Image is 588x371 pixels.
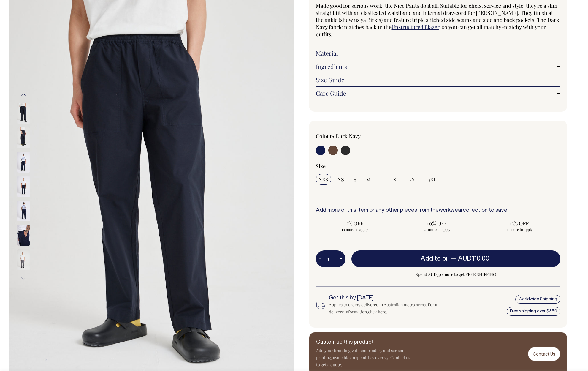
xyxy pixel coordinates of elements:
[316,340,411,345] h6: Customise this product
[17,103,30,124] img: dark-navy
[368,309,386,315] a: click here
[425,174,440,185] input: 3XL
[316,174,331,185] input: XXS
[351,174,359,185] input: S
[439,208,463,213] a: workwear
[528,347,560,361] a: Contact Us
[316,132,414,140] div: Colour
[17,201,30,221] img: dark-navy
[393,176,400,183] span: XL
[332,132,335,140] span: •
[401,227,473,232] span: 25 more to apply
[480,218,559,233] input: 15% OFF 50 more to apply
[319,176,328,183] span: XXS
[316,2,559,31] span: Made good for serious work, the Nice Pants do it all. Suitable for chefs, service and style, they...
[336,132,361,140] label: Dark Navy
[316,90,560,97] a: Care Guide
[421,256,450,262] span: Add to bill
[363,174,374,185] input: M
[428,176,437,183] span: 3XL
[316,23,546,38] span: , so you can get all matchy-matchy with your outfits.
[351,271,560,278] span: Spend AUD350 more to get FREE SHIPPING
[19,88,28,101] button: Previous
[451,256,491,262] span: —
[316,162,560,170] div: Size
[458,256,489,262] span: AUD110.00
[329,295,449,301] h6: Get this by [DATE]
[17,127,30,148] img: dark-navy
[319,227,392,232] span: 10 more to apply
[316,63,560,70] a: Ingredients
[319,220,392,227] span: 5% OFF
[19,272,28,285] button: Next
[398,218,476,233] input: 10% OFF 25 more to apply
[401,220,473,227] span: 10% OFF
[336,253,345,265] button: +
[17,249,30,270] img: charcoal
[17,225,30,246] img: dark-navy
[377,174,386,185] input: L
[17,152,30,173] img: dark-navy
[316,50,560,57] a: Material
[335,174,347,185] input: XS
[329,301,449,315] div: Applies to orders delivered in Australian metro areas. For all delivery information, .
[406,174,421,185] input: 2XL
[316,208,560,214] h6: Add more of this item or any other pieces from the collection to save
[380,176,383,183] span: L
[316,76,560,83] a: Size Guide
[338,176,344,183] span: XS
[17,176,30,197] img: dark-navy
[390,174,402,185] input: XL
[316,347,411,368] p: Add your branding with embroidery and screen printing, available on quantities over 25. Contact u...
[316,218,394,233] input: 5% OFF 10 more to apply
[409,176,418,183] span: 2XL
[354,176,356,183] span: S
[392,23,439,31] a: Unstructured Blazer
[483,227,556,232] span: 50 more to apply
[483,220,556,227] span: 15% OFF
[366,176,371,183] span: M
[351,250,560,267] button: Add to bill —AUD110.00
[316,253,324,265] button: -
